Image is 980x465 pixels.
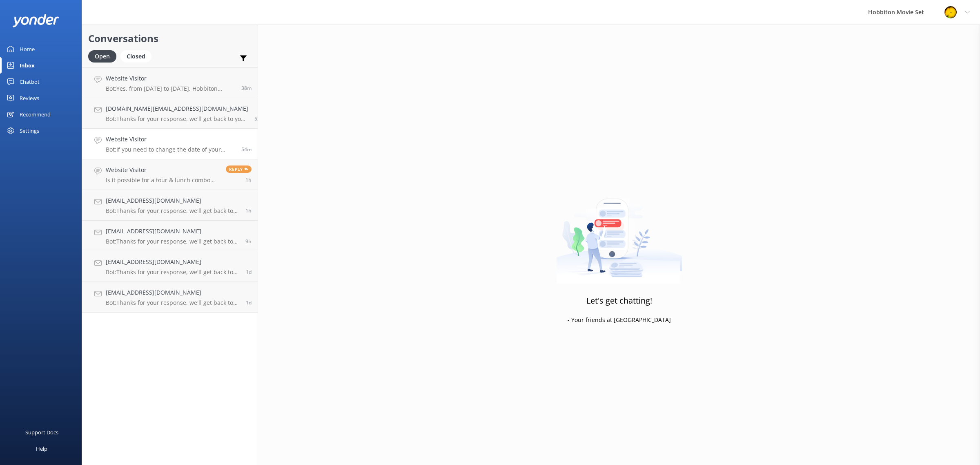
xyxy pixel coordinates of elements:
a: [DOMAIN_NAME][EMAIL_ADDRESS][DOMAIN_NAME]Bot:Thanks for your response, we'll get back to you as s... [82,98,258,129]
h4: [EMAIL_ADDRESS][DOMAIN_NAME] [106,196,239,205]
img: artwork of a man stealing a conversation from at giant smartphone [556,181,682,284]
p: Bot: Thanks for your response, we'll get back to you as soon as we can during opening hours. [106,115,248,123]
p: - Your friends at [GEOGRAPHIC_DATA] [568,315,671,324]
div: Help [36,440,47,457]
a: Website VisitorBot:If you need to change the date of your ticket, please contact our team at [EMA... [82,129,258,159]
p: Bot: Thanks for your response, we'll get back to you as soon as we can during opening hours. [106,268,240,276]
h4: [EMAIL_ADDRESS][DOMAIN_NAME] [106,227,239,236]
span: Sep 12 2025 12:41pm (UTC +12:00) Pacific/Auckland [254,115,265,122]
div: Home [20,41,35,57]
span: Sep 12 2025 12:06pm (UTC +12:00) Pacific/Auckland [245,177,252,183]
p: Bot: Thanks for your response, we'll get back to you as soon as we can during opening hours. [106,238,239,245]
div: Settings [20,123,39,139]
div: Closed [120,50,151,63]
span: Sep 12 2025 12:56pm (UTC +12:00) Pacific/Auckland [241,85,252,92]
img: 34-1718678798.png [944,6,957,18]
div: Reviews [20,90,39,106]
p: Bot: Thanks for your response, we'll get back to you as soon as we can during opening hours. [106,299,240,306]
a: [EMAIL_ADDRESS][DOMAIN_NAME]Bot:Thanks for your response, we'll get back to you as soon as we can... [82,221,258,251]
div: Inbox [20,57,35,74]
img: yonder-white-logo.png [12,14,59,27]
h4: [DOMAIN_NAME][EMAIL_ADDRESS][DOMAIN_NAME] [106,104,248,113]
div: Open [88,50,116,63]
span: Sep 12 2025 12:40pm (UTC +12:00) Pacific/Auckland [241,146,252,153]
h4: [EMAIL_ADDRESS][DOMAIN_NAME] [106,288,240,297]
h4: Website Visitor [106,165,220,174]
div: Chatbot [20,74,40,90]
p: Bot: Yes, from [DATE] to [DATE], Hobbiton Movie Set is undergoing maintenance and restoration wor... [106,85,235,92]
span: Sep 11 2025 09:39am (UTC +12:00) Pacific/Auckland [246,299,252,306]
a: [EMAIL_ADDRESS][DOMAIN_NAME]Bot:Thanks for your response, we'll get back to you as soon as we can... [82,251,258,282]
a: [EMAIL_ADDRESS][DOMAIN_NAME]Bot:Thanks for your response, we'll get back to you as soon as we can... [82,190,258,221]
a: Website VisitorIs it possible for a tour & lunch combo that is currently listed as fully booked t... [82,159,258,190]
div: Recommend [20,106,51,123]
h2: Conversations [88,31,252,46]
a: Website VisitorBot:Yes, from [DATE] to [DATE], Hobbiton Movie Set is undergoing maintenance and r... [82,67,258,98]
h4: [EMAIL_ADDRESS][DOMAIN_NAME] [106,257,240,266]
a: [EMAIL_ADDRESS][DOMAIN_NAME]Bot:Thanks for your response, we'll get back to you as soon as we can... [82,282,258,313]
span: Reply [226,165,252,173]
h3: Let's get chatting! [586,294,652,307]
span: Sep 12 2025 04:13am (UTC +12:00) Pacific/Auckland [245,238,252,245]
div: Support Docs [25,424,58,440]
a: Closed [120,51,156,60]
span: Sep 11 2025 10:13am (UTC +12:00) Pacific/Auckland [246,268,252,275]
h4: Website Visitor [106,74,235,83]
p: Bot: Thanks for your response, we'll get back to you as soon as we can during opening hours. [106,207,239,215]
p: Is it possible for a tour & lunch combo that is currently listed as fully booked to Have a spot o... [106,177,220,184]
p: Bot: If you need to change the date of your ticket, please contact our team at [EMAIL_ADDRESS][DO... [106,146,235,153]
a: Open [88,51,120,60]
h4: Website Visitor [106,135,235,144]
span: Sep 12 2025 11:35am (UTC +12:00) Pacific/Auckland [245,207,252,214]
